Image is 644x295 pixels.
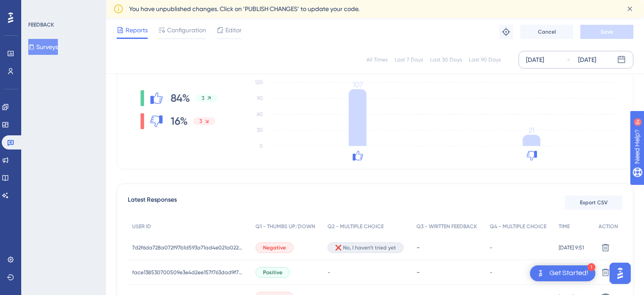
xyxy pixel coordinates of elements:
[366,56,388,63] div: All Times
[529,126,534,134] tspan: 21
[199,118,202,125] span: 3
[580,199,608,206] span: Export CSV
[335,244,396,251] span: ❌ No, I haven’t tried yet
[530,265,595,281] div: Open Get Started! checklist, remaining modules: 1
[171,114,188,128] span: 16%
[538,28,556,35] span: Cancel
[490,244,492,251] span: -
[21,2,55,13] span: Need Help?
[601,28,613,35] span: Save
[416,223,477,230] span: Q3 - WRITTEN FEEDBACK
[129,4,359,14] span: You have unpublished changes. Click on ‘PUBLISH CHANGES’ to update your code.
[171,91,190,105] span: 84%
[257,111,263,117] tspan: 60
[225,25,242,35] span: Editor
[598,223,618,230] span: ACTION
[490,269,492,276] span: -
[430,56,462,63] div: Last 30 Days
[520,25,573,39] button: Cancel
[28,39,58,55] button: Surveys
[549,268,588,278] div: Get Started!
[202,95,204,102] span: 3
[328,223,384,230] span: Q2 - MULTIPLE CHOICE
[60,4,65,11] div: 9+
[255,223,315,230] span: Q1 - THUMBS UP/DOWN
[257,127,263,133] tspan: 30
[526,54,544,65] div: [DATE]
[578,54,596,65] div: [DATE]
[580,25,633,39] button: Save
[469,56,501,63] div: Last 90 Days
[416,268,481,276] div: -
[565,195,622,210] button: Export CSV
[328,269,330,276] span: -
[263,269,282,276] span: Positive
[263,244,286,251] span: Negative
[128,195,177,211] span: Latest Responses
[559,244,584,251] span: [DATE] 9:51
[535,268,546,279] img: launcher-image-alternative-text
[395,56,423,63] div: Last 7 Days
[167,25,206,35] span: Configuration
[587,263,595,271] div: 1
[607,260,633,287] iframe: UserGuiding AI Assistant Launcher
[490,223,546,230] span: Q4 - MULTIPLE CHOICE
[257,95,263,101] tspan: 90
[132,223,151,230] span: USER ID
[132,269,243,276] span: face138530700509e3e4d2ee157f763dad9f7a26a54aaeec53918111f2fb3c5f
[28,21,54,28] div: FEEDBACK
[416,243,481,252] div: -
[259,143,263,149] tspan: 0
[132,244,243,251] span: 7d2f6da728a072f97b1d593a71ad4e021a0229d4d5481bbca983e326804cd667
[559,223,570,230] span: TIME
[255,79,263,85] tspan: 120
[353,80,363,89] tspan: 107
[126,25,148,35] span: Reports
